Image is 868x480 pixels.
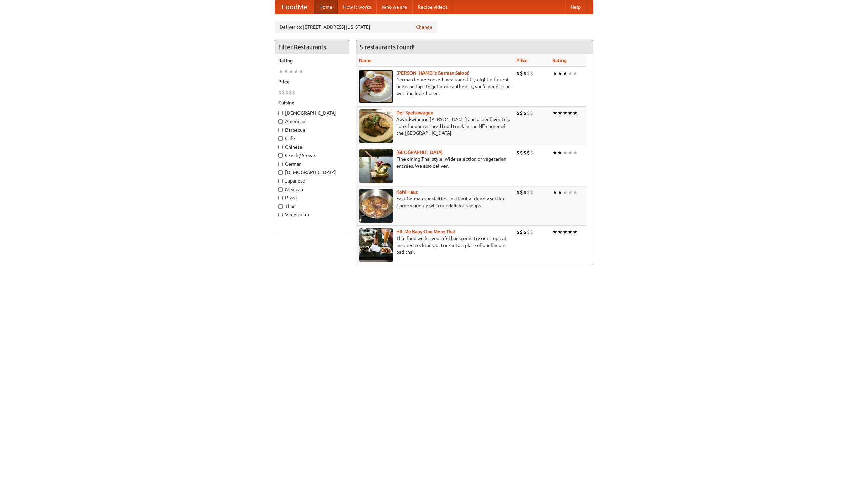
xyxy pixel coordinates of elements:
label: Chinese [278,143,346,150]
li: $ [523,189,527,196]
li: ★ [568,109,573,117]
li: $ [523,70,527,77]
li: $ [278,89,282,96]
li: $ [523,109,527,117]
input: Chinese [278,145,283,149]
li: $ [520,70,523,77]
li: ★ [557,189,563,196]
label: Mexican [278,186,346,193]
a: [PERSON_NAME]'s German Saloon [396,70,470,76]
li: ★ [568,189,573,196]
li: $ [530,70,533,77]
input: Pizza [278,196,283,200]
p: Fine dining Thai-style. Wide selection of vegetarian entrées. We also deliver. [359,156,511,169]
label: American [278,118,346,125]
li: ★ [294,68,299,75]
h5: Cuisine [278,99,346,106]
li: $ [523,228,527,236]
p: East German specialties, in a family-friendly setting. Come warm up with our delicious soups. [359,195,511,209]
li: $ [527,109,530,117]
p: German home-cooked meals and fifty-eight different beers on tap. To get more authentic, you'd nee... [359,76,511,97]
li: $ [289,89,292,96]
li: ★ [563,228,568,236]
input: Thai [278,204,283,209]
li: $ [527,189,530,196]
li: $ [516,149,520,156]
img: esthers.jpg [359,70,393,103]
li: ★ [299,68,304,75]
input: Japanese [278,179,283,183]
a: Price [516,58,528,63]
label: [DEMOGRAPHIC_DATA] [278,110,346,116]
li: $ [530,149,533,156]
li: ★ [557,149,563,156]
a: FoodMe [275,0,314,14]
li: $ [516,228,520,236]
li: ★ [568,149,573,156]
li: ★ [289,68,294,75]
li: $ [520,189,523,196]
img: babythai.jpg [359,228,393,262]
li: $ [520,228,523,236]
a: Rating [552,58,567,63]
a: Change [416,24,432,31]
a: How it works [338,0,376,14]
div: Deliver to: [STREET_ADDRESS][US_STATE] [275,21,437,33]
li: ★ [568,70,573,77]
li: ★ [557,228,563,236]
li: ★ [563,149,568,156]
li: ★ [573,109,578,117]
h5: Price [278,78,346,85]
a: Who we are [376,0,412,14]
a: Home [314,0,338,14]
li: ★ [278,68,283,75]
p: Thai food with a youthful bar scene. Try our tropical inspired cocktails, or tuck into a plate of... [359,235,511,255]
li: ★ [568,228,573,236]
li: $ [282,89,285,96]
a: Kohl Haus [396,189,418,195]
li: $ [527,149,530,156]
li: ★ [552,189,557,196]
li: ★ [573,228,578,236]
li: ★ [552,149,557,156]
li: ★ [552,109,557,117]
li: ★ [552,228,557,236]
li: $ [527,228,530,236]
label: Vegetarian [278,211,346,218]
label: Barbecue [278,127,346,133]
input: [DEMOGRAPHIC_DATA] [278,170,283,175]
li: ★ [573,189,578,196]
li: ★ [563,70,568,77]
ng-pluralize: 5 restaurants found! [360,44,415,50]
input: Vegetarian [278,213,283,217]
label: Czech / Slovak [278,152,346,159]
input: Barbecue [278,128,283,132]
li: $ [523,149,527,156]
li: $ [516,70,520,77]
li: $ [520,109,523,117]
input: [DEMOGRAPHIC_DATA] [278,111,283,115]
li: ★ [573,70,578,77]
a: Help [565,0,586,14]
label: [DEMOGRAPHIC_DATA] [278,169,346,176]
label: Thai [278,203,346,210]
label: Cafe [278,135,346,142]
li: $ [530,109,533,117]
li: ★ [557,109,563,117]
img: satay.jpg [359,149,393,183]
a: Hit Me Baby One More Thai [396,229,455,234]
li: $ [516,109,520,117]
li: $ [285,89,289,96]
li: ★ [573,149,578,156]
a: Recipe videos [412,0,453,14]
a: [GEOGRAPHIC_DATA] [396,150,443,155]
li: $ [516,189,520,196]
img: kohlhaus.jpg [359,189,393,223]
a: Der Speisewagen [396,110,433,115]
input: Mexican [278,187,283,192]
